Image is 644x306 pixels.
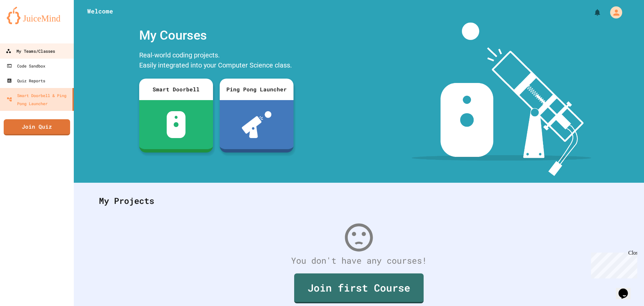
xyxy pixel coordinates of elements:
[220,79,293,100] div: Ping Pong Launcher
[294,273,424,303] a: Join first Course
[92,254,626,267] div: You don't have any courses!
[603,5,624,20] div: My Account
[136,48,297,74] div: Real-world coding projects. Easily integrated into your Computer Science class.
[7,91,70,107] div: Smart Doorbell & Ping Pong Launcher
[7,62,45,70] div: Code Sandbox
[139,79,213,100] div: Smart Doorbell
[92,188,626,214] div: My Projects
[412,23,591,176] img: banner-image-my-projects.png
[588,250,637,278] iframe: chat widget
[616,279,637,299] iframe: chat widget
[242,111,272,138] img: ppl-with-ball.png
[136,23,297,48] div: My Courses
[3,3,46,43] div: Chat with us now!Close
[7,7,67,24] img: logo-orange.svg
[581,7,603,18] div: My Notifications
[6,47,55,55] div: My Teams/Classes
[7,77,45,85] div: Quiz Reports
[4,119,70,135] a: Join Quiz
[167,111,186,138] img: sdb-white.svg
